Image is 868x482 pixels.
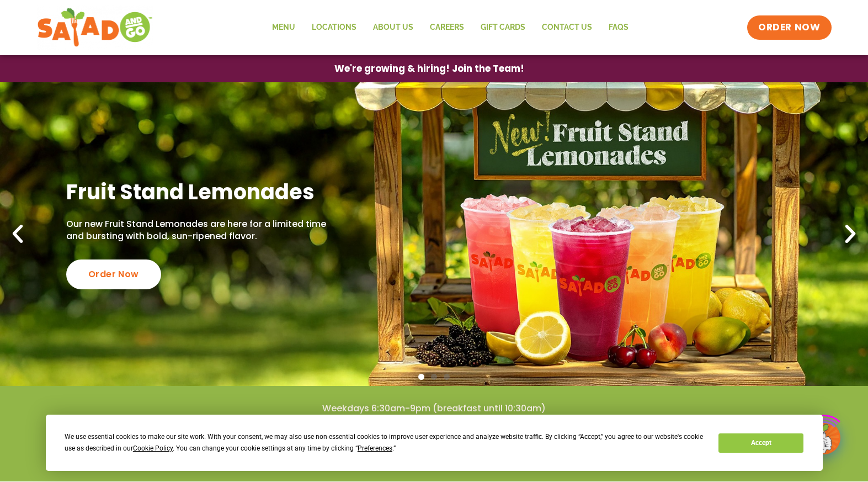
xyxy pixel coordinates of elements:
div: Cookie Consent Prompt [46,415,823,471]
span: Preferences [358,444,392,452]
span: Cookie Policy [133,444,173,452]
p: Our new Fruit Stand Lemonades are here for a limited time and bursting with bold, sun-ripened fla... [66,218,331,243]
span: Go to slide 3 [444,374,450,380]
a: Locations [303,15,365,40]
span: We're growing & hiring! Join the Team! [334,64,524,73]
a: GIFT CARDS [472,15,534,40]
span: Go to slide 2 [431,374,437,380]
div: We use essential cookies to make our site work. With your consent, we may also use non-essential ... [65,431,705,454]
span: Go to slide 1 [418,374,424,380]
a: FAQs [600,15,637,40]
h4: Weekends 7am-9pm (breakfast until 11am) [22,420,846,432]
span: ORDER NOW [758,21,820,34]
a: ORDER NOW [747,15,831,40]
h4: Weekdays 6:30am-9pm (breakfast until 10:30am) [22,402,846,415]
img: new-SAG-logo-768×292 [37,6,153,50]
a: Menu [264,15,303,40]
a: Contact Us [534,15,600,40]
a: Careers [422,15,472,40]
div: Previous slide [6,222,30,246]
nav: Menu [264,15,637,40]
div: Order Now [66,260,161,290]
button: Accept [718,433,803,453]
div: Next slide [838,222,862,246]
a: About Us [365,15,422,40]
a: We're growing & hiring! Join the Team! [318,56,541,82]
h2: Fruit Stand Lemonades [66,178,331,205]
